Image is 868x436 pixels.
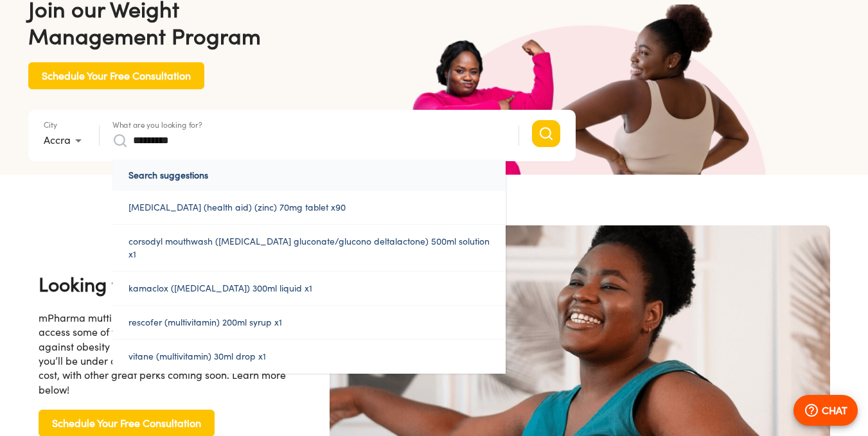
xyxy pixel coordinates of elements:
label: What are you looking for? [112,121,202,128]
label: City [44,121,57,128]
a: [MEDICAL_DATA] (health aid) (zinc) 70mg tablet x90 [112,191,506,224]
h4: Looking to lose weight? [39,271,294,298]
a: Schedule Your Free Consultation [39,416,215,427]
a: vitane (multivitamin) 30ml drop x1 [112,340,506,373]
button: Search [532,120,560,147]
a: corsodyl mouthwash ([MEDICAL_DATA] gluconate/glucono deltalactone) 500ml solution x1 [112,225,506,271]
a: Schedule Your Free Consultation [28,69,204,80]
button: Schedule Your Free Consultation [28,62,204,89]
p: CHAT [822,403,847,418]
span: Schedule Your Free Consultation [52,414,201,432]
div: Accra [44,130,86,151]
span: Schedule Your Free Consultation [42,67,191,85]
p: Search suggestions [112,160,506,191]
a: rescofer (multivitamin) 200ml syrup x1 [112,306,506,339]
button: CHAT [793,395,858,426]
a: kamaclox ([MEDICAL_DATA]) 300ml liquid x1 [112,272,506,305]
div: mPharma mutti is finally making it possible for you to access some of the world’s most effective ... [39,311,294,397]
